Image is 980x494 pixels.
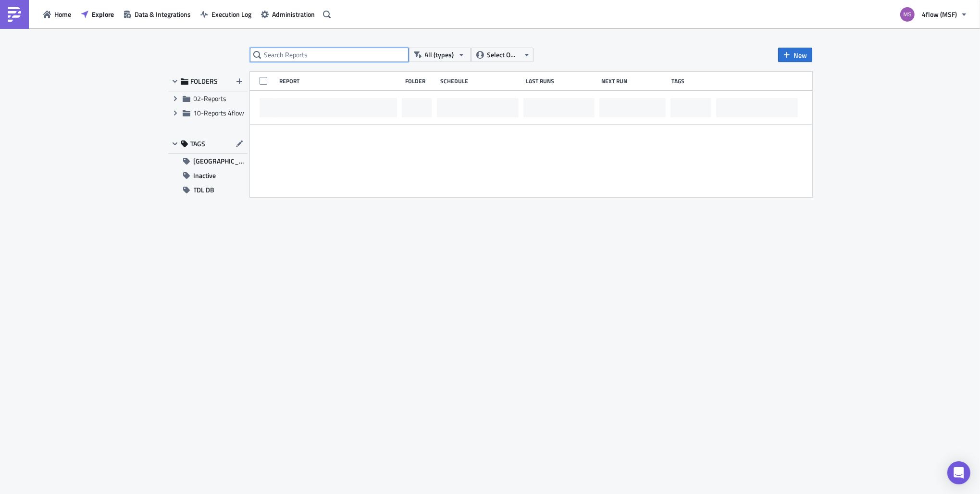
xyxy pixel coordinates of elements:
[211,9,251,19] span: Execution Log
[405,77,435,85] div: Folder
[947,461,970,484] div: Open Intercom Messenger
[601,77,667,85] div: Next Run
[272,9,315,19] span: Administration
[135,9,191,19] span: Data & Integrations
[440,77,521,85] div: Schedule
[194,154,248,168] span: [GEOGRAPHIC_DATA]
[92,9,114,19] span: Explore
[526,77,596,85] div: Last Runs
[54,9,71,19] span: Home
[487,50,520,60] span: Select Owner
[778,48,812,62] button: New
[196,7,256,22] button: Execution Log
[256,7,320,22] button: Administration
[194,183,215,197] span: TDL DB
[894,4,973,25] button: 4flow (MSF)
[922,9,957,19] span: 4flow (MSF)
[168,183,248,197] button: TDL DB
[250,48,409,62] input: Search Reports
[194,93,227,103] span: 02-Reports
[279,77,400,85] div: Report
[794,50,807,60] span: New
[899,6,916,23] img: Avatar
[194,108,245,118] span: 10-Reports 4flow
[191,139,206,148] span: TAGS
[672,77,712,85] div: Tags
[409,48,471,62] button: All (types)
[168,154,248,168] button: [GEOGRAPHIC_DATA]
[76,7,119,22] button: Explore
[168,168,248,183] button: Inactive
[191,77,218,86] span: FOLDERS
[425,50,454,60] span: All (types)
[7,7,22,22] img: PushMetrics
[119,7,196,22] button: Data & Integrations
[38,7,76,22] button: Home
[471,48,533,62] button: Select Owner
[194,168,216,183] span: Inactive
